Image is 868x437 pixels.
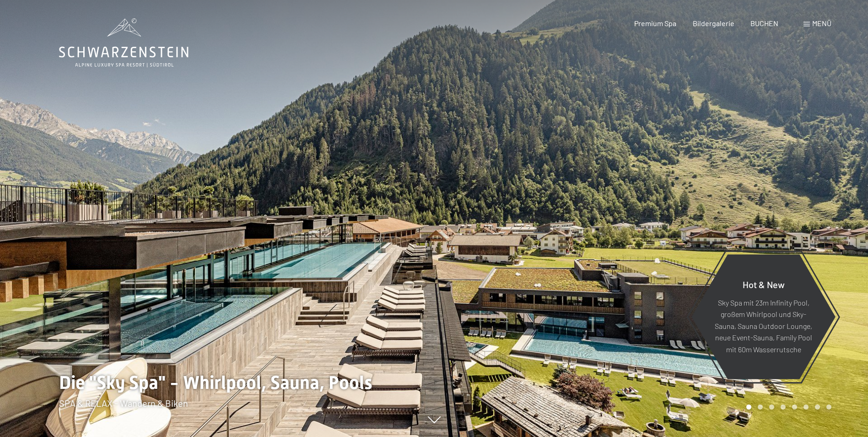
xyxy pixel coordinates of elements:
span: Hot & New [743,279,785,290]
a: BUCHEN [750,19,778,27]
p: Sky Spa mit 23m Infinity Pool, großem Whirlpool und Sky-Sauna, Sauna Outdoor Lounge, neue Event-S... [714,296,813,355]
div: Carousel Page 8 [826,404,831,410]
a: Bildergalerie [693,19,734,27]
a: Hot & New Sky Spa mit 23m Infinity Pool, großem Whirlpool und Sky-Sauna, Sauna Outdoor Lounge, ne... [691,254,836,380]
span: Menü [812,19,831,27]
a: Premium Spa [634,19,676,27]
div: Carousel Page 3 [769,404,774,410]
div: Carousel Pagination [743,404,831,410]
div: Carousel Page 7 [815,404,820,410]
div: Carousel Page 5 [792,404,797,410]
div: Carousel Page 4 [781,404,786,410]
div: Carousel Page 2 [758,404,763,410]
div: Carousel Page 6 [803,404,809,410]
div: Carousel Page 1 (Current Slide) [746,404,751,410]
